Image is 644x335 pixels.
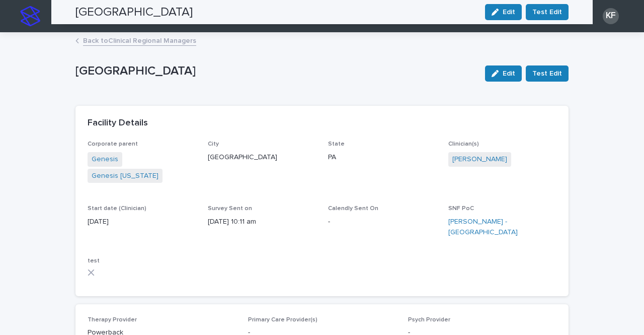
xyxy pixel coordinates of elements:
[448,206,474,212] span: SNF PoC
[408,317,450,323] span: Psych Provider
[88,206,146,212] span: Start date (Clinician)
[328,217,436,227] p: -
[75,64,477,79] p: [GEOGRAPHIC_DATA]
[328,152,436,163] p: PA
[208,152,316,163] p: [GEOGRAPHIC_DATA]
[88,317,137,323] span: Therapy Provider
[20,6,40,26] img: stacker-logo-s-only.png
[503,70,515,77] span: Edit
[603,8,619,24] div: KF
[208,217,316,227] p: [DATE] 10:11 am
[208,141,219,147] span: City
[88,217,196,227] p: [DATE]
[208,206,252,212] span: Survey Sent on
[452,154,507,165] a: [PERSON_NAME]
[526,65,569,82] button: Test Edit
[92,154,118,165] a: Genesis
[88,118,148,129] h2: Facility Details
[532,69,562,79] span: Test Edit
[88,141,138,147] span: Corporate parent
[83,34,196,46] a: Back toClinical Regional Managers
[88,258,100,264] span: test
[328,206,378,212] span: Calendly Sent On
[448,141,479,147] span: Clinician(s)
[328,141,345,147] span: State
[92,171,158,181] a: Genesis [US_STATE]
[448,217,556,238] a: [PERSON_NAME] - [GEOGRAPHIC_DATA]
[485,65,522,82] button: Edit
[248,317,317,323] span: Primary Care Provider(s)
